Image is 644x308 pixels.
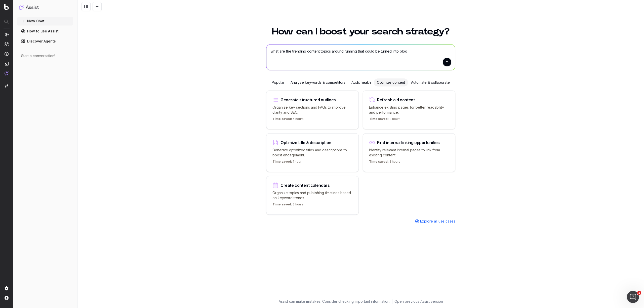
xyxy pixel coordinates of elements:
[272,190,352,200] p: Organize topics and publishing timelines based on keyword trends.
[272,160,301,166] p: 1 hour
[288,78,348,86] div: Analyze keywords & competitors
[369,117,400,123] p: 3 hours
[5,52,9,56] img: Activation
[266,27,455,36] h1: How can I boost your search strategy?
[280,98,336,102] div: Generate structured outlines
[272,202,304,208] p: 2 hours
[269,78,288,86] div: Popular
[272,160,292,163] span: Time saved:
[272,117,304,123] p: 5 hours
[5,71,9,75] img: Assist
[26,4,39,11] h1: Assist
[369,117,389,121] span: Time saved:
[4,4,9,10] img: Botify logo
[266,45,455,70] textarea: what are the trending content topics around running that could be turned into blog
[279,299,390,304] p: Assist can make mistakes. Consider checking important information.
[272,202,292,206] span: Time saved:
[5,286,9,290] img: Setting
[637,291,641,295] span: 1
[408,78,453,86] div: Automate & collaborate
[272,117,292,121] span: Time saved:
[374,78,408,86] div: Optimize content
[369,160,389,163] span: Time saved:
[19,4,71,11] button: Assist
[377,98,415,102] div: Refresh old content
[5,42,9,46] img: Intelligence
[348,78,374,86] div: Audit health
[420,219,455,224] span: Explore all use cases
[5,32,9,36] img: Analytics
[415,219,455,224] a: Explore all use cases
[394,299,443,304] a: Open previous Assist version
[627,291,639,303] iframe: Intercom live chat
[17,37,73,45] a: Discover Agents
[17,17,73,25] button: New Chat
[369,160,400,166] p: 2 hours
[21,53,69,58] div: Start a conversation!
[5,62,9,66] img: Studio
[280,183,330,187] div: Create content calendars
[280,141,331,145] div: Optimize title & description
[19,5,24,10] img: Assist
[377,141,440,145] div: Find internal linking opportunities
[17,27,73,35] a: How to use Assist
[272,148,352,158] p: Generate optimized titles and descriptions to boost engagement.
[5,296,9,300] img: My account
[272,105,352,115] p: Organize key sections and FAQs to improve clarity and SEO.
[369,148,449,158] p: Identify relevant internal pages to link from existing content.
[5,84,8,88] img: Switch project
[369,105,449,115] p: Enhance existing pages for better readability and performance.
